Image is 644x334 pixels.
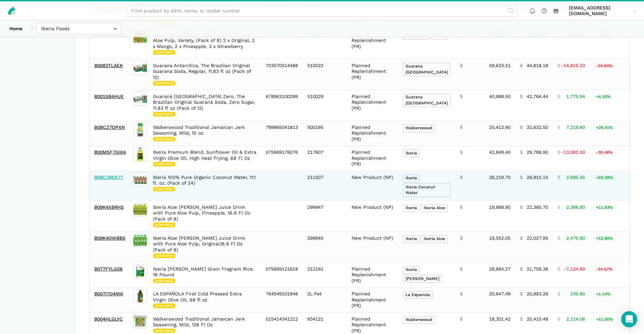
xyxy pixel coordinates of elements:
span: +4.33% [594,94,612,100]
a: B007I7O4NW [94,291,123,296]
span: $ [520,266,523,272]
td: New Product (NP) [347,232,398,263]
span: $ [520,175,523,181]
span: 44,818.18 [527,63,548,69]
span: $ [520,235,523,241]
td: Planned Replenishment (PR) [347,287,398,313]
img: Iberia 100% Pure Organic Coconut Water, 11.1 fl. oz. (Pack of 24) [133,173,147,187]
span: Monitored [153,81,175,86]
td: Iberia Aloe [PERSON_NAME] Juice Drink with Pure Aloe Pulp, Pineapple, 16.9 Fl Oz (Pack of 8) [148,201,261,232]
span: Guarana [GEOGRAPHIC_DATA] [403,94,450,107]
span: $ [557,125,560,131]
td: 299947 [303,201,347,232]
td: 510029 [303,90,347,121]
span: $ [460,204,463,210]
span: $ [557,175,560,181]
span: $ [460,175,463,181]
span: Iberia Aloe [421,235,448,243]
span: $ [460,291,463,297]
span: $ [520,204,523,210]
td: New Product (NP) [347,201,398,232]
span: 20,647.49 [489,291,511,297]
td: 217607 [303,146,347,171]
span: -24.67% [594,267,614,273]
img: Iberia Jasmine Long Grain Fragrant Rice, 18 Pound [133,264,147,278]
td: 799965041813 [261,121,303,146]
span: 235.80 [570,291,585,297]
a: B09K4XBRHS [94,204,124,210]
span: $ [460,63,463,69]
td: 703570514488 [261,59,303,90]
span: Monitored [153,329,175,333]
span: 40,988.50 [489,94,511,100]
span: -13,062.50 [561,149,585,155]
a: B077FYLG56 [94,266,122,272]
td: Iberia Aloe [PERSON_NAME] Juice Drink with Pure Aloe Pulp, Original,16.9 Fl Oz (Pack of 8) [148,232,261,263]
span: $ [460,316,463,322]
span: Guarana [GEOGRAPHIC_DATA] [403,63,450,77]
span: 32,632.50 [527,125,548,131]
span: $ [520,125,523,131]
span: Iberia [403,204,420,212]
span: -30.48% [594,150,614,156]
span: [EMAIL_ADDRESS][DOMAIN_NAME] [569,5,631,17]
td: Planned Replenishment (PR) [347,59,398,90]
span: $ [520,149,523,155]
span: Monitored [153,253,175,258]
td: 211507 [303,171,347,201]
td: 510022 [303,59,347,90]
span: 7,219.60 [566,125,585,131]
span: $ [460,125,463,131]
span: $ [557,316,560,322]
td: 678963100299 [261,90,303,121]
td: 2L Pet [303,287,347,313]
span: Iberia Coconut Water [403,183,450,197]
span: -24.84% [594,63,614,69]
span: Iberia [403,149,420,157]
td: 764549101948 [261,287,303,313]
img: LA ESPAÑOLA First Cold Pressed Extra Virgin Olive Oil, 68 fl oz [133,289,147,303]
span: +10.28% [594,175,615,181]
span: +11.93% [594,205,615,211]
a: B001SB4HUE [94,94,124,99]
td: Iberia 100% Pure Organic Coconut Water, 11.1 fl. oz. (Pack of 24) [148,171,261,201]
span: $ [520,63,523,69]
span: +1.14% [594,291,612,297]
a: B0BCZ7DPXN [94,125,125,130]
span: 59,633.51 [489,63,511,69]
span: $ [520,291,523,297]
span: Monitored [153,303,175,308]
span: 42,764.44 [527,94,548,100]
td: Guaraná [GEOGRAPHIC_DATA] Zero, The Brazilian Original Guaraná Soda, Zero Sugar, 11.83 fl oz (Pac... [148,90,261,121]
span: 20,883.29 [527,291,548,297]
td: 299945 [303,232,347,263]
span: +11.55% [594,317,615,323]
span: $ [557,291,560,297]
span: Monitored [153,279,175,283]
td: 075669176076 [261,146,303,171]
td: 212161 [303,263,347,288]
span: -7,124.89 [564,266,585,272]
span: $ [520,94,523,100]
td: 211570 [303,28,347,59]
span: +12.66% [594,236,615,242]
span: 22,027.95 [527,235,548,241]
span: Monitored [153,112,175,116]
span: Monitored [153,162,175,166]
span: [PERSON_NAME] [403,275,442,283]
span: $ [460,266,463,272]
span: 42,849.40 [489,149,511,155]
input: Iberia Foods [37,23,121,35]
a: B0083TLAEK [94,63,123,68]
span: 28,884.27 [489,266,511,272]
span: Monitored [153,187,175,192]
span: 2,475.90 [566,235,585,241]
span: $ [557,204,560,210]
span: 25,412.90 [489,125,511,131]
a: B0BC39SK7T [94,175,123,180]
span: 18,301.42 [489,316,511,322]
td: 075669121618 [261,263,303,288]
img: Iberia Aloe Vera Juice Drink with Pure Aloe Pulp, Original,16.9 Fl Oz (Pack of 8) [133,233,147,247]
a: B09K4QWBBS [94,235,125,241]
span: 19,552.05 [489,235,511,241]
